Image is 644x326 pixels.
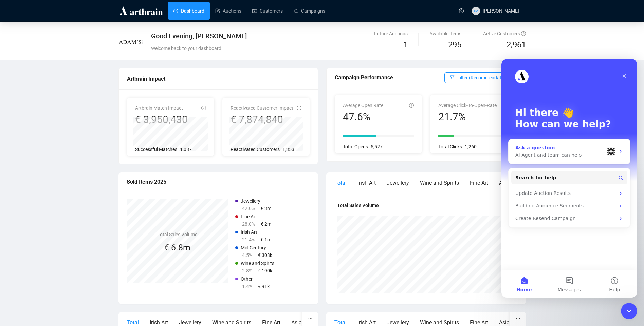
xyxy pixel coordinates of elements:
[180,147,192,152] span: 1,087
[337,202,515,209] h4: Total Sales Volume
[119,30,143,54] img: 5f7b3e15015672000c94947a.jpg
[215,2,241,20] a: Auctions
[158,231,197,238] h4: Total Sales Volume
[483,8,519,14] span: [PERSON_NAME]
[438,103,497,108] span: Average Click-To-Open-Rate
[521,31,526,36] span: question-circle
[261,221,271,227] span: € 2m
[164,243,190,252] span: € 6.8m
[241,276,253,282] span: Other
[151,45,388,52] div: Welcome back to your dashboard.
[241,261,274,266] span: Wine and Spirits
[294,2,325,20] a: Campaigns
[374,30,408,37] div: Future Auctions
[241,214,257,219] span: Fine Art
[444,72,517,83] button: Filter (Recommendations)
[457,74,512,81] span: Filter (Recommendations)
[231,105,293,111] span: Reactivated Customer Impact
[343,103,383,108] span: Average Open Rate
[387,179,409,187] div: Jewellery
[201,106,206,110] span: info-circle
[135,147,177,152] span: Successful Matches
[308,316,313,321] span: ellipsis
[357,179,376,187] div: Irish Art
[334,179,347,187] div: Total
[261,237,271,242] span: € 1m
[118,5,164,16] img: logo
[242,221,255,227] span: 28.0%
[231,147,280,152] span: Reactivated Customers
[483,31,526,36] span: Active Customers
[409,103,414,108] span: info-circle
[135,105,183,111] span: Artbrain Match Impact
[621,303,637,319] iframe: Intercom live chat
[343,110,383,123] div: 47.6%
[127,178,310,186] div: Sold Items 2025
[258,284,270,289] span: € 91k
[127,75,310,83] div: Artbrain Impact
[501,59,637,298] iframe: Intercom live chat
[242,284,252,289] span: 1.4%
[516,316,520,321] span: ellipsis
[241,198,260,204] span: Jewellery
[499,179,521,187] div: Asian Art
[242,206,255,211] span: 42.0%
[282,147,294,152] span: 1,353
[258,268,272,273] span: € 190k
[297,106,301,110] span: info-circle
[151,31,388,41] div: Good Evening, [PERSON_NAME]
[438,110,497,123] div: 21.7%
[470,179,488,187] div: Fine Art
[429,30,461,37] div: Available Items
[241,229,257,235] span: Irish Art
[510,312,526,325] button: ellipsis
[438,144,462,149] span: Total Clicks
[448,40,461,49] span: 295
[302,312,318,325] button: ellipsis
[473,8,478,13] span: AM
[258,252,272,258] span: € 303k
[420,179,459,187] div: Wine and Spirits
[242,252,252,258] span: 4.5%
[343,144,368,149] span: Total Opens
[252,2,283,20] a: Customers
[241,245,266,250] span: Mid Century
[465,144,477,149] span: 1,260
[371,144,383,149] span: 5,527
[261,206,271,211] span: € 3m
[507,39,526,52] span: 2,961
[135,113,188,126] div: € 3,950,430
[450,75,455,80] span: filter
[242,237,255,242] span: 21.4%
[335,73,444,82] div: Campaign Performance
[242,268,252,273] span: 2.8%
[173,2,204,20] a: Dashboard
[459,8,464,13] span: question-circle
[231,113,293,126] div: € 7,874,840
[403,40,408,49] span: 1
